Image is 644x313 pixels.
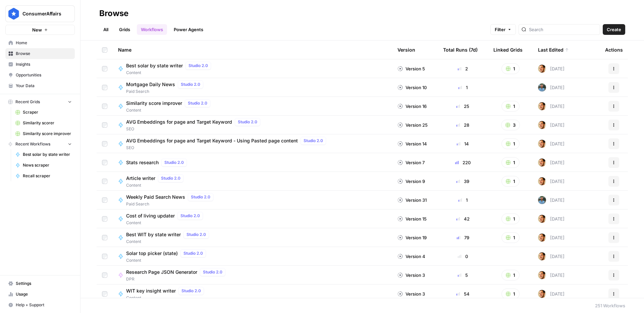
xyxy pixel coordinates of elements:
[126,257,209,263] span: Content
[5,300,75,310] button: Help + Support
[397,234,427,241] div: Version 19
[397,178,425,185] div: Version 9
[443,159,483,166] div: 220
[501,157,520,168] button: 1
[304,138,323,144] span: Studio 2.0
[397,159,425,166] div: Version 7
[538,65,565,73] div: [DATE]
[538,177,546,185] img: 7dkj40nmz46gsh6f912s7bk0kz0q
[118,174,387,188] a: Article writerStudio 2.0Content
[16,61,72,67] span: Insights
[538,121,565,129] div: [DATE]
[118,62,387,76] a: Best solar by state writerStudio 2.0Content
[12,160,75,171] a: News scraper
[443,178,483,185] div: 39
[23,151,72,158] span: Best solar by state writer
[538,215,565,223] div: [DATE]
[443,253,483,260] div: 0
[538,159,546,167] img: 7dkj40nmz46gsh6f912s7bk0kz0q
[538,271,546,279] img: 7dkj40nmz46gsh6f912s7bk0kz0q
[126,295,207,301] span: Content
[603,24,625,35] button: Create
[188,100,207,106] span: Studio 2.0
[607,26,621,33] span: Create
[126,88,206,95] span: Paid Search
[501,232,520,243] button: 1
[23,173,72,179] span: Recall scraper
[5,289,75,300] a: Usage
[126,276,228,282] span: DPR
[126,145,329,151] span: SEO
[118,80,387,95] a: Mortgage Daily NewsStudio 2.0Paid Search
[15,99,40,105] span: Recent Grids
[443,103,483,110] div: 25
[181,81,200,87] span: Studio 2.0
[126,175,155,182] span: Article writer
[137,24,167,35] a: Workflows
[443,291,483,297] div: 54
[538,140,565,148] div: [DATE]
[22,10,63,17] span: ConsumerAffairs
[126,201,216,207] span: Paid Search
[538,196,546,204] img: cey2xrdcekjvnatjucu2k7sm827y
[538,159,565,167] div: [DATE]
[115,24,134,35] a: Grids
[16,51,72,57] span: Browse
[118,231,387,245] a: Best WIT by state writerStudio 2.0Content
[538,271,565,279] div: [DATE]
[5,48,75,59] a: Browse
[493,41,523,59] div: Linked Grids
[189,63,208,69] span: Studio 2.0
[126,107,213,113] span: Content
[126,220,206,226] span: Content
[443,197,483,203] div: 1
[12,128,75,139] a: Similarity score improver
[5,25,75,35] button: New
[501,63,520,74] button: 1
[5,70,75,80] a: Opportunities
[12,149,75,160] a: Best solar by state writer
[118,193,387,207] a: Weekly Paid Search NewsStudio 2.0Paid Search
[538,140,546,148] img: 7dkj40nmz46gsh6f912s7bk0kz0q
[538,102,565,110] div: [DATE]
[443,84,483,91] div: 1
[397,65,425,72] div: Version 5
[538,102,546,110] img: 7dkj40nmz46gsh6f912s7bk0kz0q
[32,26,42,33] span: New
[99,8,128,19] div: Browse
[126,194,185,200] span: Weekly Paid Search News
[5,38,75,48] a: Home
[443,272,483,278] div: 5
[538,215,546,223] img: 7dkj40nmz46gsh6f912s7bk0kz0q
[397,272,425,278] div: Version 3
[118,249,387,263] a: Solar top picker (state)Studio 2.0Content
[5,5,75,22] button: Workspace: ConsumerAffairs
[126,126,263,132] span: SEO
[126,288,176,294] span: WIT key insight writer
[501,138,520,149] button: 1
[118,287,387,301] a: WIT key insight writerStudio 2.0Content
[397,103,427,110] div: Version 16
[126,119,232,125] span: AVG Embeddings for page and Target Keyword
[397,84,427,91] div: Version 10
[5,59,75,70] a: Insights
[443,234,483,241] div: 79
[538,177,565,185] div: [DATE]
[126,239,212,245] span: Content
[126,269,197,275] span: Research Page JSON Generator
[443,215,483,222] div: 42
[501,120,520,130] button: 3
[170,24,207,35] a: Power Agents
[23,109,72,115] span: Scraper
[397,140,427,147] div: Version 14
[529,26,597,33] input: Search
[203,269,222,275] span: Studio 2.0
[126,70,214,76] span: Content
[183,250,203,256] span: Studio 2.0
[538,41,569,59] div: Last Edited
[397,122,428,128] div: Version 25
[538,252,565,260] div: [DATE]
[126,62,183,69] span: Best solar by state writer
[5,278,75,289] a: Settings
[180,213,200,219] span: Studio 2.0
